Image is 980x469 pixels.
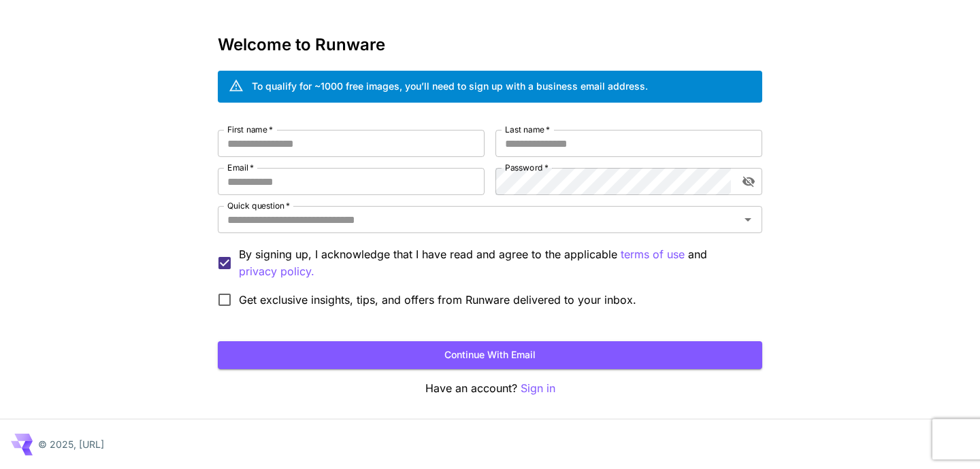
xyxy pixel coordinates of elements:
[227,162,254,173] label: Email
[227,124,273,135] label: First name
[239,263,314,280] p: privacy policy.
[738,210,757,229] button: Open
[252,79,648,93] div: To qualify for ~1000 free images, you’ll need to sign up with a business email address.
[521,380,555,397] button: Sign in
[736,169,761,194] button: toggle password visibility
[239,246,751,280] p: By signing up, I acknowledge that I have read and agree to the applicable and
[505,124,550,135] label: Last name
[239,292,636,308] span: Get exclusive insights, tips, and offers from Runware delivered to your inbox.
[621,246,685,263] p: terms of use
[505,162,549,173] label: Password
[218,380,762,397] p: Have an account?
[621,246,685,263] button: By signing up, I acknowledge that I have read and agree to the applicable and privacy policy.
[218,341,762,369] button: Continue with email
[227,200,290,211] label: Quick question
[239,263,314,280] button: By signing up, I acknowledge that I have read and agree to the applicable terms of use and
[38,437,104,451] p: © 2025, [URL]
[218,35,762,54] h3: Welcome to Runware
